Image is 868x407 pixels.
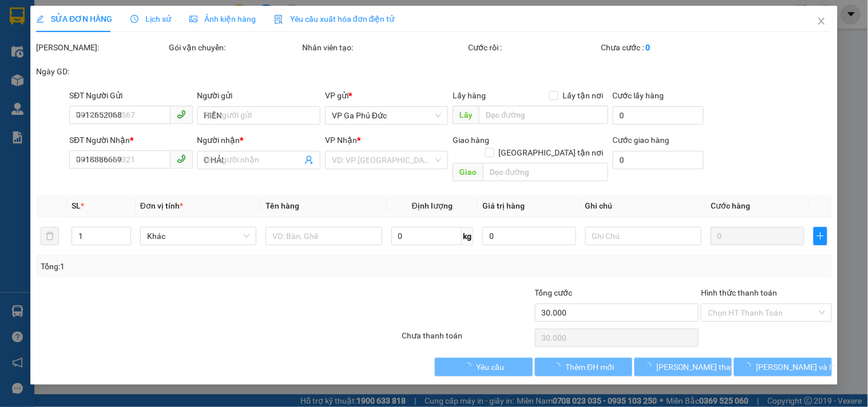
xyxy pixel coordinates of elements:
[535,358,632,376] button: Thêm ĐH mới
[435,358,533,376] button: Yêu cầu
[711,201,750,210] span: Cước hàng
[140,201,183,210] span: Đơn vị tính
[711,227,804,245] input: 0
[325,89,448,102] div: VP gửi
[644,362,656,370] span: loading
[613,151,704,169] input: Cước giao hàng
[453,106,479,124] span: Lấy
[453,163,483,181] span: Giao
[453,91,486,100] span: Lấy hàng
[553,362,565,370] span: loading
[130,14,171,23] span: Lịch sử
[581,195,706,217] th: Ghi chú
[476,361,504,373] span: Yêu cầu
[646,43,651,52] b: 0
[744,362,756,370] span: loading
[69,89,192,102] div: SĐT Người Gửi
[735,358,832,376] button: [PERSON_NAME] và In
[41,227,59,245] button: delete
[483,163,608,181] input: Dọc đường
[197,134,320,146] div: Người nhận
[814,227,827,245] button: plus
[613,91,664,100] label: Cước lấy hàng
[412,201,453,210] span: Định lượng
[535,288,573,297] span: Tổng cước
[265,201,299,210] span: Tên hàng
[197,89,320,102] div: Người gửi
[304,155,314,165] span: user-add
[302,41,466,54] div: Nhân viên tạo:
[462,227,473,245] span: kg
[401,329,533,349] div: Chưa thanh toán
[585,227,701,245] input: Ghi Chú
[635,358,732,376] button: [PERSON_NAME] thay đổi
[814,232,827,241] span: plus
[558,89,608,102] span: Lấy tận nơi
[274,14,395,23] span: Yêu cầu xuất hóa đơn điện tử
[36,14,112,23] span: SỬA ĐƠN HÀNG
[453,135,490,145] span: Giao hàng
[147,228,249,245] span: Khác
[36,15,44,23] span: edit
[806,6,838,38] button: Close
[817,17,826,26] span: close
[177,154,186,163] span: phone
[332,107,441,124] span: VP Ga Phủ Đức
[189,14,256,23] span: Ảnh kiện hàng
[69,134,192,146] div: SĐT Người Nhận
[479,106,608,124] input: Dọc đường
[36,41,167,54] div: [PERSON_NAME]:
[189,15,197,23] span: picture
[130,15,138,23] span: clock-circle
[494,146,608,159] span: [GEOGRAPHIC_DATA] tận nơi
[36,65,167,78] div: Ngày GD:
[169,41,300,54] div: Gói vận chuyển:
[265,227,382,245] input: VD: Bàn, Ghế
[325,135,357,145] span: VP Nhận
[701,288,777,297] label: Hình thức thanh toán
[41,260,336,273] div: Tổng: 1
[601,41,732,54] div: Chưa cước :
[613,135,669,145] label: Cước giao hàng
[656,361,748,373] span: [PERSON_NAME] thay đổi
[274,15,283,24] img: icon
[463,362,476,370] span: loading
[482,201,525,210] span: Giá trị hàng
[565,361,614,373] span: Thêm ĐH mới
[613,106,704,125] input: Cước lấy hàng
[177,110,186,119] span: phone
[72,201,81,210] span: SL
[756,361,837,373] span: [PERSON_NAME] và In
[469,41,599,54] div: Cước rồi :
